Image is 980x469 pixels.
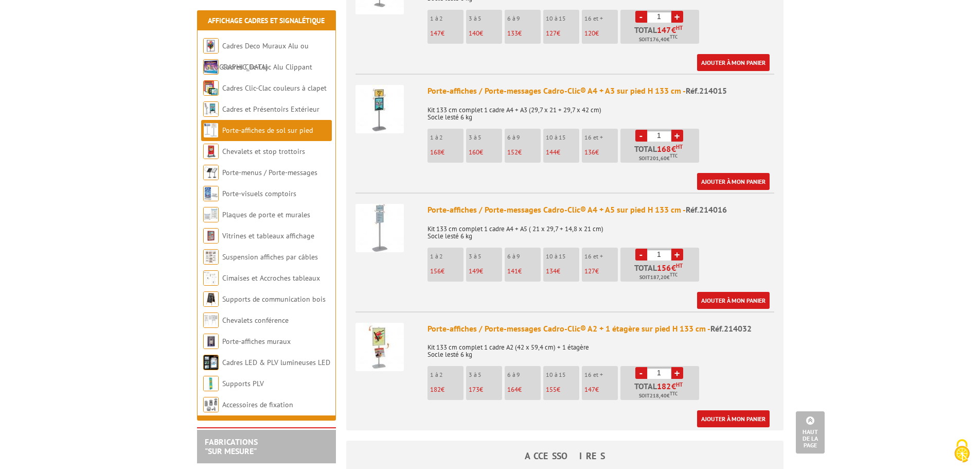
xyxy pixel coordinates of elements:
[671,26,676,34] span: €
[222,252,318,262] a: Suspension affiches par câbles
[697,54,770,71] a: Ajouter à mon panier
[205,437,258,456] a: FABRICATIONS"Sur Mesure"
[222,379,264,388] a: Supports PLV
[639,36,678,44] span: Soit €
[584,134,618,141] p: 16 et +
[686,204,727,215] span: Réf.214016
[650,392,667,400] span: 218,40
[469,30,502,37] p: €
[671,11,683,23] a: +
[671,264,676,272] span: €
[222,231,314,240] a: Vitrines et tableaux affichage
[710,323,752,334] span: Réf.214032
[623,26,699,44] p: Total
[427,204,774,216] div: Porte-affiches / Porte-messages Cadro-Clic® A4 + A5 sur pied H 133 cm -
[584,253,618,260] p: 16 et +
[650,154,667,163] span: 201,60
[584,29,595,38] span: 120
[697,292,770,309] a: Ajouter à mon panier
[546,148,557,157] span: 144
[657,145,671,153] span: 168
[507,15,541,22] p: 6 à 9
[584,371,618,378] p: 16 et +
[427,218,774,240] p: Kit 133 cm complet 1 cadre A4 + A5 ( 21 x 29,7 + 14,8 x 21 cm) Socle lesté 6 kg
[222,189,296,198] a: Porte-visuels comptoirs
[222,105,319,114] a: Cadres et Présentoirs Extérieur
[796,411,825,454] a: Haut de la page
[203,270,219,286] img: Cimaises et Accroches tableaux
[222,294,326,304] a: Supports de communication bois
[427,99,774,121] p: Kit 133 cm complet 1 cadre A4 + A3 (29,7 x 21 + 29,7 x 42 cm) Socle lesté 6 kg
[355,204,404,252] img: Porte-affiches / Porte-messages Cadro-Clic® A4 + A5 sur pied H 133 cm
[657,264,671,272] span: 156
[203,207,219,222] img: Plaques de porte et murales
[546,15,579,22] p: 10 à 15
[222,400,293,409] a: Accessoires de fixation
[469,148,479,157] span: 160
[507,134,541,141] p: 6 à 9
[430,371,464,378] p: 1 à 2
[623,382,699,400] p: Total
[507,268,541,275] p: €
[584,149,618,156] p: €
[469,268,502,275] p: €
[222,83,327,93] a: Cadres Clic-Clac couleurs à clapet
[546,385,557,394] span: 155
[657,26,671,34] span: 147
[203,101,219,117] img: Cadres et Présentoirs Extérieur
[584,30,618,37] p: €
[203,123,219,138] img: Porte-affiches de sol sur pied
[676,381,683,388] sup: HT
[671,130,683,142] a: +
[203,355,219,370] img: Cadres LED & PLV lumineuses LED
[469,134,502,141] p: 3 à 5
[203,186,219,201] img: Porte-visuels comptoirs
[469,385,479,394] span: 173
[546,149,579,156] p: €
[222,62,312,72] a: Cadres Clic-Clac Alu Clippant
[430,267,441,275] span: 156
[427,337,774,358] p: Kit 133 cm complet 1 cadre A2 (42 x 59,4 cm) + 1 étagère Socle lesté 6 kg
[507,148,518,157] span: 152
[584,386,618,393] p: €
[670,153,678,159] sup: TTC
[639,273,678,282] span: Soit €
[203,80,219,96] img: Cadres Clic-Clac couleurs à clapet
[546,371,579,378] p: 10 à 15
[507,29,518,38] span: 133
[546,134,579,141] p: 10 à 15
[469,29,479,38] span: 140
[546,29,557,38] span: 127
[546,253,579,260] p: 10 à 15
[635,11,647,23] a: -
[546,267,557,275] span: 134
[623,264,699,282] p: Total
[546,386,579,393] p: €
[427,323,774,335] div: Porte-affiches / Porte-messages Cadro-Clic® A2 + 1 étagère sur pied H 133 cm -
[430,386,464,393] p: €
[686,85,727,96] span: Réf.214015
[507,30,541,37] p: €
[355,323,404,371] img: Porte-affiches / Porte-messages Cadro-Clic® A2 + 1 étagère sur pied H 133 cm
[507,267,518,275] span: 141
[430,134,464,141] p: 1 à 2
[671,382,676,390] span: €
[944,434,980,469] button: Cookies (fenêtre modale)
[639,392,678,400] span: Soit €
[469,253,502,260] p: 3 à 5
[430,268,464,275] p: €
[639,154,678,163] span: Soit €
[584,15,618,22] p: 16 et +
[546,30,579,37] p: €
[584,267,595,275] span: 127
[507,385,518,394] span: 164
[222,358,330,367] a: Cadres LED & PLV lumineuses LED
[208,16,325,25] a: Affichage Cadres et Signalétique
[657,382,671,390] span: 182
[697,173,770,190] a: Ajouter à mon panier
[507,386,541,393] p: €
[635,130,647,142] a: -
[650,36,667,44] span: 176,40
[676,262,683,269] sup: HT
[222,273,320,283] a: Cimaises et Accroches tableaux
